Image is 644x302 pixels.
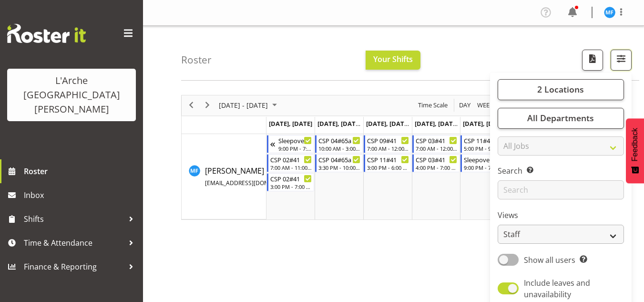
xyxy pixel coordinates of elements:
div: 7:00 AM - 11:00 AM [270,164,312,171]
div: Sleepover 02#41 [464,155,554,164]
span: Inbox [24,188,138,202]
div: Melissa Fry"s event - CSP 03#41 Begin From Thursday, August 14, 2025 at 7:00:00 AM GMT+12:00 Ends... [412,135,460,153]
div: Melissa Fry"s event - CSP 09#41 Begin From Wednesday, August 13, 2025 at 7:00:00 AM GMT+12:00 End... [364,135,411,153]
span: [DATE] - [DATE] [218,99,269,111]
button: Next [201,99,214,111]
label: Views [498,209,624,221]
span: [DATE], [DATE] [463,119,506,128]
span: Day [458,99,471,111]
div: Melissa Fry"s event - CSP 11#41 Begin From Friday, August 15, 2025 at 5:00:00 PM GMT+12:00 Ends A... [460,135,508,153]
h4: Roster [181,54,212,65]
button: Time Scale [417,99,450,111]
div: L'Arche [GEOGRAPHIC_DATA][PERSON_NAME] [17,73,126,116]
div: 3:00 PM - 7:00 PM [270,183,312,190]
div: August 11 - 17, 2025 [215,95,283,115]
span: [DATE], [DATE] [269,119,312,128]
div: Melissa Fry"s event - CSP 04#65a Begin From Tuesday, August 12, 2025 at 10:00:00 AM GMT+12:00 End... [315,135,363,153]
span: [PERSON_NAME] [205,166,341,187]
span: 2 Locations [537,83,584,95]
span: Roster [24,164,138,178]
input: Search [498,180,624,199]
div: 5:00 PM - 9:00 PM [464,145,506,152]
div: 9:00 PM - 7:00 AM [278,145,312,152]
span: Finance & Reporting [24,260,124,274]
div: Melissa Fry"s event - CSP 02#41 Begin From Monday, August 11, 2025 at 3:00:00 PM GMT+12:00 Ends A... [267,173,315,191]
div: CSP 02#41 [270,174,312,183]
div: CSP 04#65a [318,155,360,164]
div: Melissa Fry"s event - Sleepover 02#41 Begin From Friday, August 15, 2025 at 9:00:00 PM GMT+12:00 ... [460,154,556,172]
div: CSP 09#41 [367,135,409,145]
div: 7:00 AM - 12:00 PM [416,145,458,152]
label: Search [498,165,624,177]
button: Download a PDF of the roster according to the set date range. [582,50,603,71]
div: next period [199,95,215,115]
button: All Departments [498,108,624,129]
img: melissa-fry10932.jpg [604,7,615,18]
span: Shifts [24,212,124,226]
span: Your Shifts [373,54,413,64]
div: Timeline Week of August 17, 2025 [181,95,606,220]
div: Melissa Fry"s event - CSP 04#65a Begin From Tuesday, August 12, 2025 at 3:30:00 PM GMT+12:00 Ends... [315,154,363,172]
div: 10:00 AM - 3:00 PM [318,145,360,152]
img: Rosterit website logo [7,24,86,43]
span: [EMAIL_ADDRESS][DOMAIN_NAME] [205,179,300,187]
div: CSP 03#41 [416,155,458,164]
span: All Departments [527,112,594,124]
div: 3:00 PM - 6:00 PM [367,164,409,171]
div: CSP 11#41 [367,155,409,164]
div: Melissa Fry"s event - CSP 03#41 Begin From Thursday, August 14, 2025 at 4:00:00 PM GMT+12:00 Ends... [412,154,460,172]
div: CSP 04#65a [318,135,360,145]
div: CSP 02#41 [270,155,312,164]
button: Your Shifts [366,51,420,70]
span: [DATE], [DATE] [415,119,458,128]
span: Include leaves and unavailability [524,278,590,300]
div: Sleepover 02#41 [278,135,312,145]
span: Time Scale [417,99,449,111]
button: Timeline Day [458,99,472,111]
a: [PERSON_NAME][EMAIL_ADDRESS][DOMAIN_NAME] [205,165,341,188]
div: Melissa Fry"s event - Sleepover 02#41 Begin From Sunday, August 10, 2025 at 9:00:00 PM GMT+12:00 ... [267,135,315,153]
div: 9:00 PM - 7:00 AM [464,164,554,171]
div: 7:00 AM - 12:00 PM [367,145,409,152]
span: Show all users [524,255,575,265]
div: CSP 11#41 [464,135,506,145]
span: Time & Attendance [24,236,124,250]
button: August 2025 [217,99,281,111]
span: Feedback [631,128,639,161]
button: Timeline Week [476,99,495,111]
div: CSP 03#41 [416,135,458,145]
div: 3:30 PM - 10:00 PM [318,164,360,171]
div: Melissa Fry"s event - CSP 11#41 Begin From Wednesday, August 13, 2025 at 3:00:00 PM GMT+12:00 End... [364,154,411,172]
button: Filter Shifts [611,50,632,71]
button: 2 Locations [498,79,624,100]
span: [DATE], [DATE] [317,119,361,128]
div: previous period [183,95,199,115]
button: Feedback - Show survey [626,118,644,183]
span: [DATE], [DATE] [366,119,409,128]
td: Melissa Fry resource [182,134,266,219]
button: Previous [185,99,198,111]
span: Week [476,99,494,111]
div: 4:00 PM - 7:00 PM [416,164,458,171]
table: Timeline Week of August 17, 2025 [266,134,605,219]
div: Melissa Fry"s event - CSP 02#41 Begin From Monday, August 11, 2025 at 7:00:00 AM GMT+12:00 Ends A... [267,154,315,172]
